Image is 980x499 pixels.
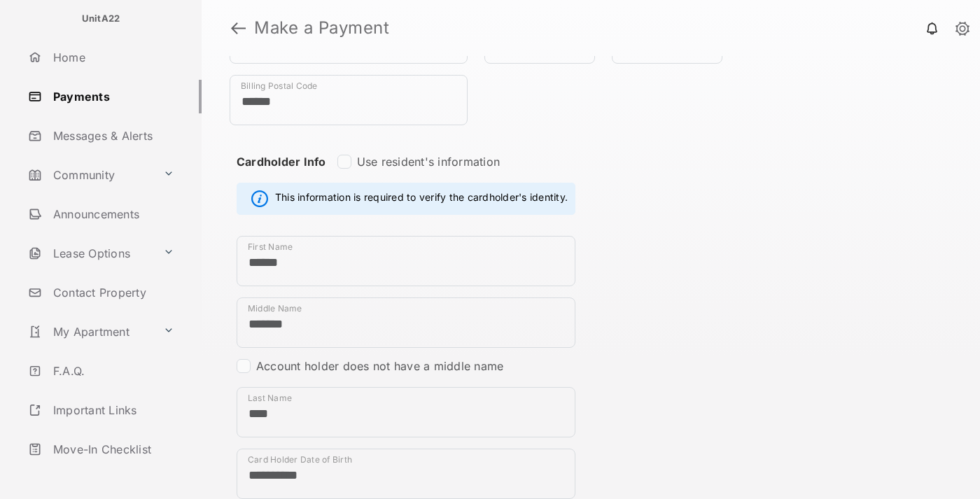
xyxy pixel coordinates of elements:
[82,12,120,26] p: UnitA22
[22,354,202,388] a: F.A.Q.
[22,197,202,231] a: Announcements
[22,433,202,466] a: Move-In Checklist
[254,20,389,36] strong: Make a Payment
[22,237,157,270] a: Lease Options
[275,190,568,207] span: This information is required to verify the cardholder's identity.
[22,393,180,427] a: Important Links
[22,41,202,74] a: Home
[357,155,500,169] label: Use resident's information
[22,276,202,309] a: Contact Property
[22,80,202,113] a: Payments
[22,158,157,192] a: Community
[22,315,157,349] a: My Apartment
[256,359,503,373] label: Account holder does not have a middle name
[22,119,202,153] a: Messages & Alerts
[237,155,326,194] strong: Cardholder Info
